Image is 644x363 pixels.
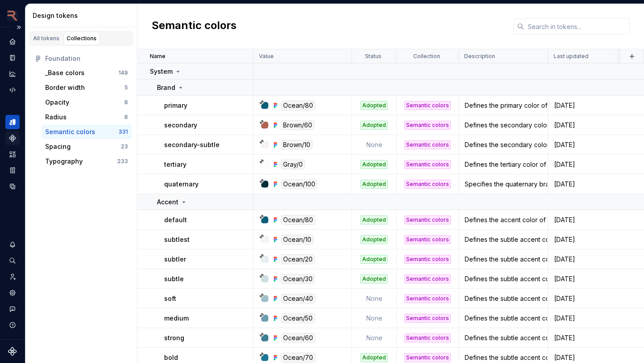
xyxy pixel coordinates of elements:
div: Adopted [360,255,388,264]
div: Semantic colors [404,121,451,130]
div: Adopted [360,180,388,189]
div: Semantic colors [404,215,451,224]
div: Defines the subtle accent color of the brand; Used to provide a gentle emphasis on less critical ... [459,314,547,323]
div: Defines the accent color of the brand; it is used to highlight key interactive elements and draw ... [459,215,547,224]
div: Semantic colors [404,140,451,149]
div: Defines the secondary color of the brand ; used primarily for for accents within the interface. I... [459,140,547,149]
div: Semantic colors [404,255,451,264]
button: _Base colors149 [42,66,131,80]
p: strong [164,333,184,342]
div: Border width [45,83,85,92]
div: Defines the primary color of the brand ; It is typically applied to major UI elements. This color... [459,101,547,110]
p: System [150,67,173,76]
a: Invite team [5,270,20,284]
td: None [352,308,397,328]
a: Home [5,34,20,49]
a: Border width5 [42,80,131,95]
div: Collections [67,35,97,42]
p: subtler [164,255,186,264]
img: 0b9e674d-52c3-42c0-a907-e3eb623f920d.png [7,10,18,21]
div: Ocean/50 [281,313,315,323]
p: Name [150,53,165,60]
button: Contact support [5,302,20,316]
p: Collection [413,53,440,60]
div: All tokens [33,35,59,42]
p: Brand [157,83,175,92]
div: 149 [119,69,128,76]
p: Accent [157,198,178,207]
div: Semantic colors [404,333,451,342]
div: Settings [5,286,20,300]
div: 8 [124,99,128,106]
div: Semantic colors [404,314,451,323]
div: Semantic colors [404,101,451,110]
a: Analytics [5,67,20,81]
div: Semantic colors [404,235,451,244]
div: Semantic colors [404,180,451,189]
div: Design tokens [33,11,133,20]
div: Search ⌘K [5,253,20,268]
td: None [352,328,397,348]
div: _Base colors [45,68,85,77]
a: Documentation [5,51,20,65]
a: Assets [5,147,20,161]
div: Adopted [360,101,388,110]
p: quaternary [164,180,199,189]
div: Ocean/20 [281,254,315,264]
div: Ocean/70 [281,353,315,363]
div: Spacing [45,142,71,151]
a: Design tokens [5,115,20,129]
td: None [352,135,397,155]
a: Data sources [5,179,20,194]
a: Storybook stories [5,163,20,177]
button: Spacing23 [42,139,131,154]
p: subtle [164,274,184,283]
p: bold [164,353,178,362]
div: Adopted [360,160,388,169]
div: 5 [124,84,128,91]
p: soft [164,294,176,303]
div: Ocean/100 [281,179,318,189]
div: Defines the subtle accent color of the brand; Used to provide a gentle emphasis on less critical ... [459,274,547,283]
div: Adopted [360,215,388,224]
p: Value [259,53,274,60]
div: 8 [124,114,128,121]
button: Radius8 [42,110,131,124]
div: Radius [45,113,67,122]
h2: Semantic colors [152,18,237,34]
p: Last updated [554,53,589,60]
input: Search in tokens... [524,18,630,34]
div: Defines the subtle accent color of the brand; Used to provide a gentle emphasis on less critical ... [459,353,547,362]
div: Ocean/30 [281,274,315,284]
div: 331 [119,128,128,135]
a: Semantic colors331 [42,125,131,139]
div: Adopted [360,353,388,362]
div: Typography [45,157,83,166]
p: primary [164,101,187,110]
div: Foundation [45,54,128,63]
p: subtlest [164,235,190,244]
div: Ocean/80 [281,215,315,225]
div: Semantic colors [404,274,451,283]
p: secondary [164,121,197,130]
a: Typography233 [42,154,131,169]
div: Brown/60 [281,120,314,130]
button: Opacity8 [42,95,131,110]
svg: Supernova Logo [8,347,17,356]
div: Semantic colors [404,353,451,362]
a: Code automation [5,83,20,97]
div: Semantic colors [404,160,451,169]
div: Ocean/10 [281,235,314,245]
